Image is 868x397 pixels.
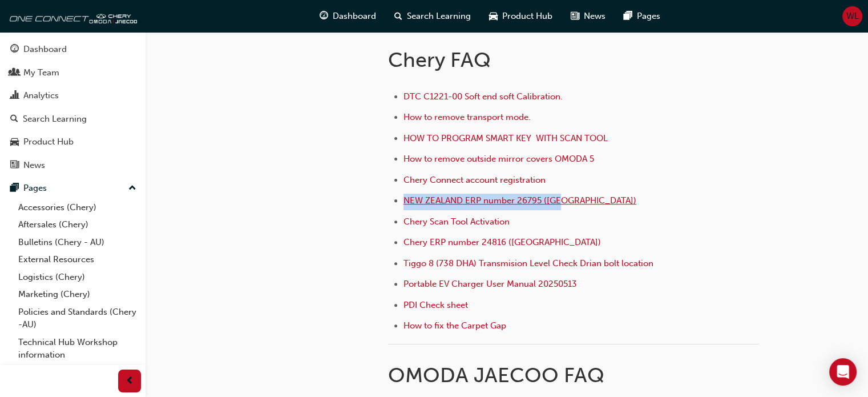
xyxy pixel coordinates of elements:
a: All Pages [14,364,141,382]
div: My Team [23,66,59,79]
a: Chery Connect account registration [403,175,546,185]
a: Tiggo 8 (738 DHA) Transmision Level Check Drian bolt location [403,258,653,268]
div: Analytics [23,89,59,102]
div: Search Learning [23,113,87,126]
a: news-iconNews [562,5,615,28]
span: people-icon [10,68,19,78]
a: Bulletins (Chery - AU) [14,234,141,251]
a: Search Learning [5,109,141,130]
a: PDI Check sheet [403,300,468,310]
a: Portable EV Charger User Manual 20250513 [403,279,577,289]
span: News [584,10,605,23]
a: pages-iconPages [615,5,669,28]
span: news-icon [10,161,19,171]
span: Dashboard [333,10,376,23]
button: Pages [5,178,141,199]
a: Product Hub [5,131,141,153]
a: Chery Scan Tool Activation [403,216,512,227]
span: pages-icon [10,183,19,194]
a: car-iconProduct Hub [480,5,562,28]
a: Logistics (Chery) [14,268,141,286]
a: Aftersales (Chery) [14,216,141,234]
a: guage-iconDashboard [310,5,385,28]
a: Policies and Standards (Chery -AU) [14,303,141,334]
div: Pages [23,182,47,195]
a: Chery ERP number 24816 ([GEOGRAPHIC_DATA]) [403,237,601,247]
span: Product Hub [502,10,552,23]
a: Marketing (Chery) [14,286,141,303]
span: car-icon [10,137,19,147]
a: Analytics [5,85,141,106]
a: NEW ZEALAND ERP number 26795 ([GEOGRAPHIC_DATA]) [403,195,636,206]
span: up-icon [128,181,136,196]
a: Technical Hub Workshop information [14,334,141,364]
span: prev-icon [126,374,134,388]
a: News [5,155,141,176]
div: News [23,159,45,172]
span: search-icon [10,114,18,125]
a: How to remove transport mode. [403,112,531,122]
span: WL [846,10,859,23]
a: Accessories (Chery) [14,199,141,216]
a: My Team [5,62,141,83]
button: DashboardMy TeamAnalyticsSearch LearningProduct HubNews [5,37,141,178]
span: Pages [637,10,660,23]
a: External Resources [14,251,141,268]
a: search-iconSearch Learning [385,5,480,28]
span: chart-icon [10,91,19,101]
a: How to fix the Carpet Gap [403,320,506,331]
span: guage-icon [10,45,19,55]
div: Open Intercom Messenger [829,358,857,386]
a: How to remove outside mirror covers OMODA 5 [403,154,594,164]
span: car-icon [489,9,498,23]
button: WL [842,6,862,26]
a: DTC C1221-00 Soft end soft Calibration. [403,91,563,102]
img: oneconnect [6,5,137,27]
span: news-icon [571,9,579,23]
span: pages-icon [624,9,632,23]
a: HOW TO PROGRAM SMART KEY WITH SCAN TOOL [403,133,608,143]
a: Dashboard [5,39,141,60]
span: search-icon [394,9,402,23]
span: Search Learning [407,10,471,23]
span: OMODA JAECOO FAQ [388,363,604,387]
span: Chery FAQ [388,47,491,72]
div: Dashboard [23,43,67,56]
div: Product Hub [23,135,74,149]
span: guage-icon [320,9,328,23]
